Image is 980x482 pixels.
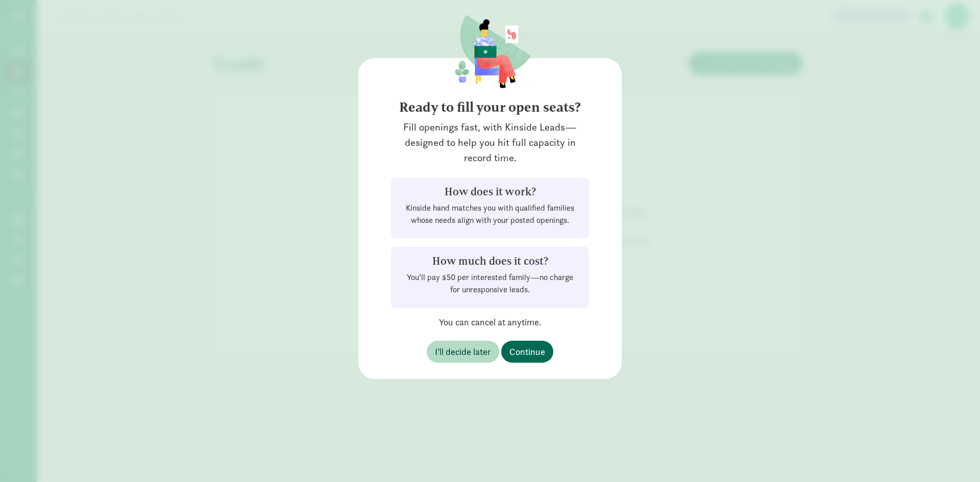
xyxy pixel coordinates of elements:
p: You can cancel at anytime. [391,316,589,328]
p: You’ll pay $50 per interested family—no charge for unresponsive leads. [403,271,577,296]
div: Fill openings fast, with Kinside Leads—designed to help you hit full capacity in record time. [375,119,605,165]
button: I’ll decide later [427,341,499,363]
h4: Ready to fill your open seats? [375,99,605,115]
iframe: Chat Widget [929,433,980,482]
span: Continue [509,345,545,359]
button: Continue [501,341,553,363]
span: I’ll decide later [435,345,491,359]
h5: How does it work? [403,186,577,198]
h5: How much does it cost? [403,255,577,267]
p: Kinside hand matches you with qualified families whose needs align with your posted openings. [403,202,577,226]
